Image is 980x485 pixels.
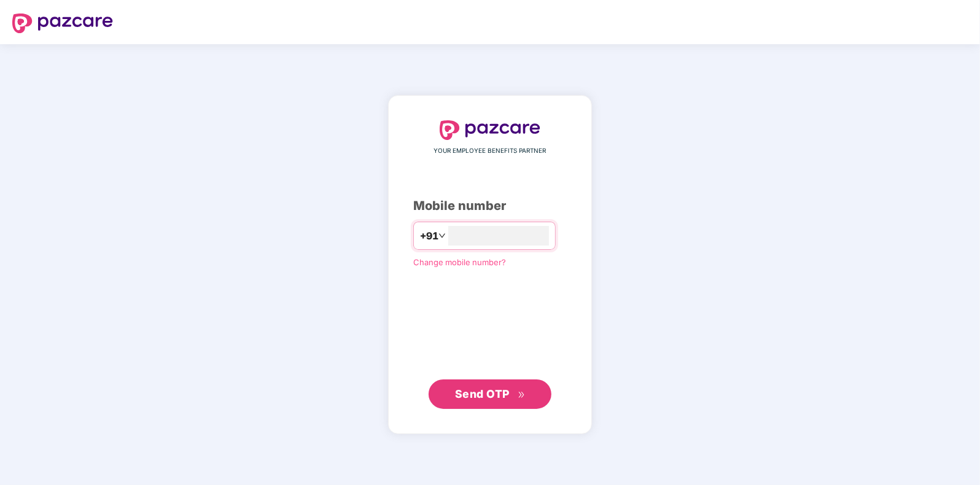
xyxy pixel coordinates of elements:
div: Mobile number [413,196,567,215]
img: logo [440,120,540,140]
span: double-right [518,391,526,399]
span: YOUR EMPLOYEE BENEFITS PARTNER [434,146,546,156]
img: logo [12,14,113,33]
span: down [438,232,446,239]
a: Change mobile number? [413,257,506,267]
span: +91 [420,228,438,244]
span: Send OTP [455,387,510,400]
button: Send OTPdouble-right [429,379,551,409]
